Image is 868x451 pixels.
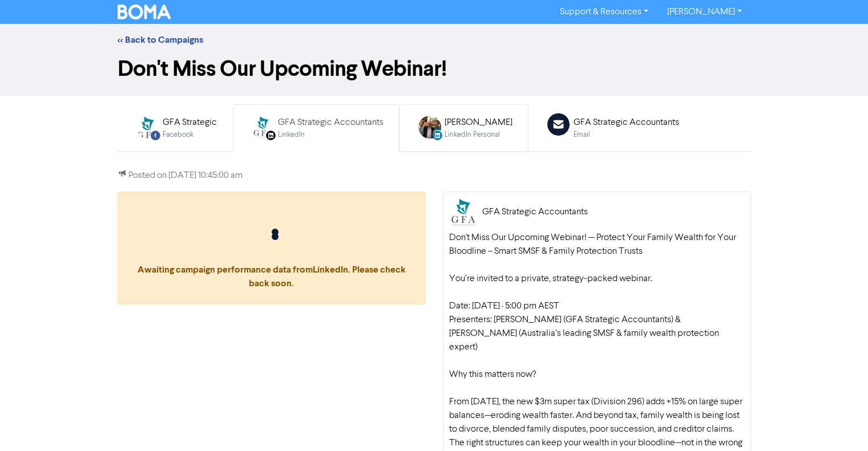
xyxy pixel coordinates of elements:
img: godbee_favero_logo [449,198,478,226]
p: Posted on [DATE] 10:45:00 am [118,169,751,182]
img: LINKEDIN_PERSONAL [418,116,441,139]
img: FACEBOOK_POST [136,116,159,139]
div: GFA Strategic Accountants [574,116,679,129]
div: [PERSON_NAME] [445,116,512,129]
a: [PERSON_NAME] [657,3,750,21]
div: GFA Strategic Accountants [278,116,383,129]
div: LinkedIn [278,129,383,140]
img: BOMA Logo [118,5,171,19]
img: LINKEDIN [252,116,274,139]
div: Facebook [163,129,217,140]
div: GFA Strategic Accountants [482,205,588,219]
div: LinkedIn Personal [445,129,512,140]
h1: Don't Miss Our Upcoming Webinar! [118,56,751,82]
a: << Back to Campaigns [118,34,203,46]
iframe: Chat Widget [811,396,868,451]
span: Awaiting campaign performance data from LinkedIn . Please check back soon. [130,229,414,289]
div: Email [574,129,679,140]
div: GFA Strategic [163,116,217,129]
a: Support & Resources [551,3,657,21]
